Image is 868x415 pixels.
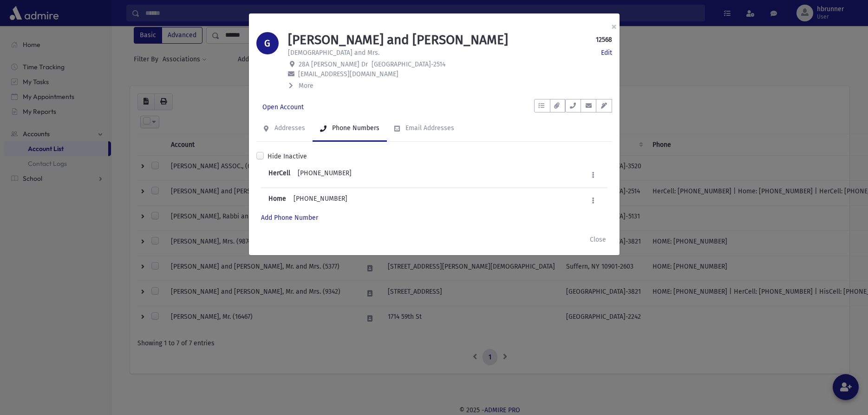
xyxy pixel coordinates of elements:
[288,32,508,48] h1: [PERSON_NAME] and [PERSON_NAME]
[256,99,310,116] a: Open Account
[330,124,379,132] div: Phone Numbers
[387,116,462,142] a: Email Addresses
[268,194,347,207] div: [PHONE_NUMBER]
[268,168,352,182] div: [PHONE_NUMBER]
[584,231,612,248] button: Close
[288,81,314,91] button: More
[298,70,398,78] span: [EMAIL_ADDRESS][DOMAIN_NAME]
[288,48,379,58] p: [DEMOGRAPHIC_DATA] and Mrs.
[596,35,612,45] strong: 12568
[299,60,368,68] span: 28A [PERSON_NAME] Dr
[273,124,305,132] div: Addresses
[256,116,313,142] a: Addresses
[404,124,454,132] div: Email Addresses
[299,82,313,90] span: More
[372,60,445,68] span: [GEOGRAPHIC_DATA]-2514
[604,13,624,40] button: ×
[256,32,279,54] div: G
[313,116,387,142] a: Phone Numbers
[601,48,612,58] a: Edit
[268,152,307,161] label: Hide Inactive
[261,214,318,222] a: Add Phone Number
[268,169,290,177] b: HerCell
[268,195,286,203] b: Home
